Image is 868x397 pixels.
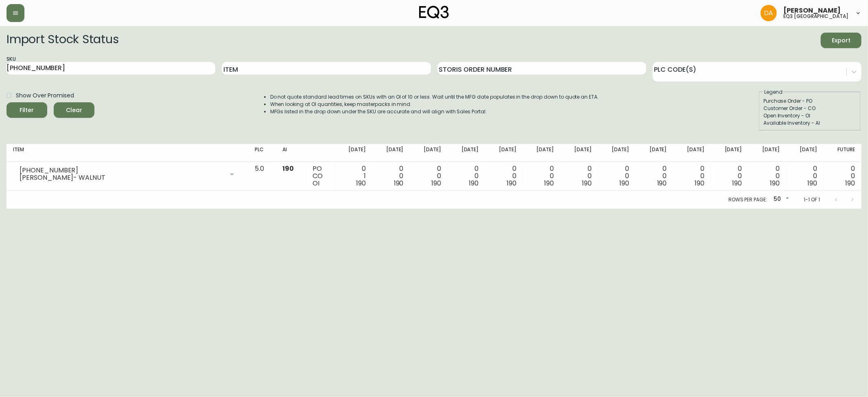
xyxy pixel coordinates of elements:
[13,165,242,183] div: [PHONE_NUMBER][PERSON_NAME]- WALNUT
[379,165,403,187] div: 0 0
[270,93,599,101] li: Do not quote standard lead times on SKUs with an OI of 10 or less. Wait until the MFG date popula...
[786,144,824,162] th: [DATE]
[763,112,856,119] div: Open Inventory - OI
[642,165,667,187] div: 0 0
[60,105,88,115] span: Clear
[248,144,276,162] th: PLC
[469,179,479,188] span: 190
[448,144,485,162] th: [DATE]
[419,6,449,19] img: logo
[356,179,366,188] span: 190
[282,164,294,173] span: 190
[372,144,410,162] th: [DATE]
[680,165,704,187] div: 0 0
[636,144,673,162] th: [DATE]
[567,165,591,187] div: 0 0
[454,165,479,187] div: 0 0
[544,179,554,188] span: 190
[673,144,711,162] th: [DATE]
[313,165,328,187] div: PO CO
[492,165,516,187] div: 0 0
[335,144,372,162] th: [DATE]
[20,174,224,181] div: [PERSON_NAME]- WALNUT
[485,144,523,162] th: [DATE]
[417,165,441,187] div: 0 0
[728,196,767,203] p: Rows per page:
[276,144,306,162] th: AI
[732,179,742,188] span: 190
[824,144,861,162] th: Future
[394,179,404,188] span: 190
[845,179,855,188] span: 190
[830,165,855,187] div: 0 0
[20,167,224,174] div: [PHONE_NUMBER]
[20,105,34,115] div: Filter
[763,97,856,105] div: Purchase Order - PO
[270,101,599,108] li: When looking at OI quantities, keep masterpacks in mind.
[827,35,855,46] span: Export
[770,179,780,188] span: 190
[783,14,848,19] h5: eq3 [GEOGRAPHIC_DATA]
[16,91,74,100] span: Show Over Promised
[711,144,748,162] th: [DATE]
[560,144,598,162] th: [DATE]
[763,105,856,112] div: Customer Order - CO
[598,144,636,162] th: [DATE]
[619,179,629,188] span: 190
[54,102,94,118] button: Clear
[529,165,554,187] div: 0 0
[7,144,248,162] th: Item
[761,5,777,21] img: dd1a7e8db21a0ac8adbf82b84ca05374
[507,179,516,188] span: 190
[763,119,856,127] div: Available Inventory - AI
[657,179,667,188] span: 190
[523,144,560,162] th: [DATE]
[755,165,780,187] div: 0 0
[605,165,629,187] div: 0 0
[695,179,704,188] span: 190
[749,144,786,162] th: [DATE]
[7,102,47,118] button: Filter
[763,88,783,96] legend: Legend
[783,7,841,14] span: [PERSON_NAME]
[341,165,366,187] div: 0 1
[313,179,319,188] span: OI
[804,196,820,203] p: 1-1 of 1
[717,165,742,187] div: 0 0
[410,144,448,162] th: [DATE]
[821,33,861,48] button: Export
[808,179,818,188] span: 190
[770,193,791,206] div: 50
[270,108,599,115] li: MFGs listed in the drop down under the SKU are accurate and will align with Sales Portal.
[7,33,118,48] h2: Import Stock Status
[248,162,276,191] td: 5.0
[431,179,441,188] span: 190
[793,165,817,187] div: 0 0
[582,179,592,188] span: 190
